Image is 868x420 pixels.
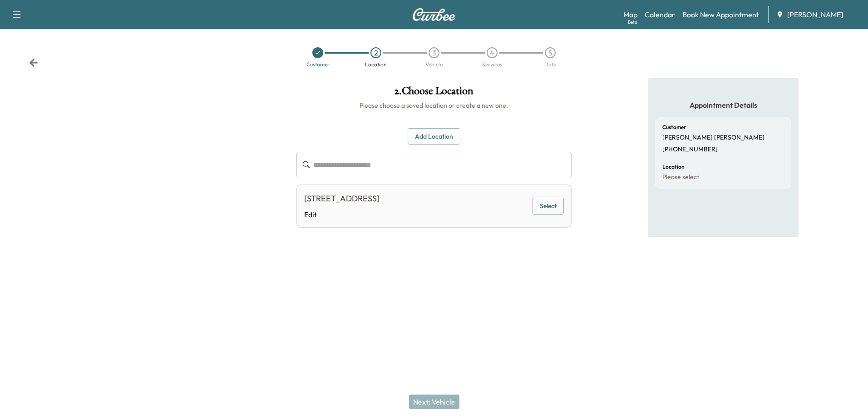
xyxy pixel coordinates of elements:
[412,8,456,21] img: Curbee Logo
[662,145,718,154] p: [PHONE_NUMBER]
[296,101,571,110] h6: Please choose a saved location or create a new one.
[482,62,502,67] div: Services
[306,62,330,67] div: Customer
[425,62,443,67] div: Vehicle
[304,192,380,205] div: [STREET_ADDRESS]
[370,47,381,58] div: 2
[623,9,637,20] a: MapBeta
[429,47,439,58] div: 3
[365,62,387,67] div: Location
[628,19,637,25] div: Beta
[296,85,571,101] h1: 2 . Choose Location
[533,198,564,215] button: Select
[304,209,380,220] a: Edit
[408,128,460,145] button: Add Location
[662,134,764,142] p: [PERSON_NAME] [PERSON_NAME]
[655,100,791,110] h5: Appointment Details
[787,9,843,20] span: [PERSON_NAME]
[662,164,685,170] h6: Location
[29,58,38,67] div: Back
[544,62,556,67] div: Date
[645,9,675,20] a: Calendar
[487,47,498,58] div: 4
[682,9,759,20] a: Book New Appointment
[662,125,686,130] h6: Customer
[545,47,556,58] div: 5
[662,173,699,181] p: Please select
